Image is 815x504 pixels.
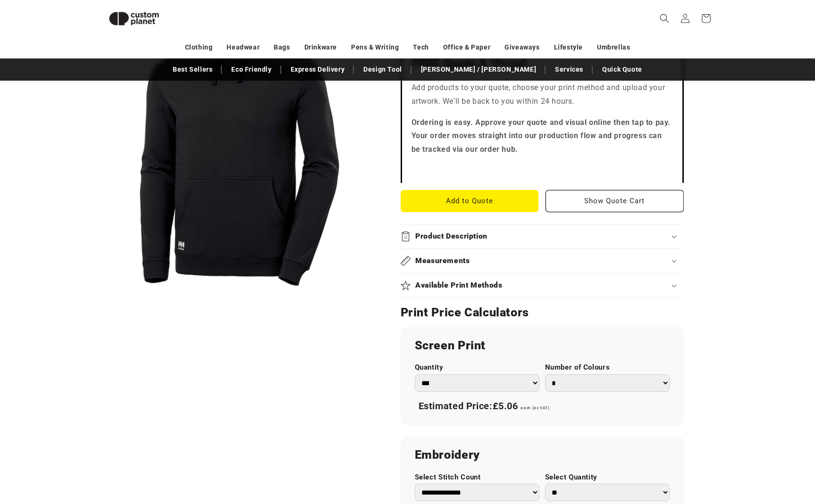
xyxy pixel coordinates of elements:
a: Giveaways [504,39,539,56]
h2: Print Price Calculators [401,305,684,320]
a: Design Tool [359,61,407,78]
a: Best Sellers [168,61,217,78]
label: Select Stitch Count [415,473,539,482]
label: Select Quantity [545,473,670,482]
summary: Product Description [401,224,684,248]
label: Quantity [415,363,539,372]
a: Services [550,61,588,78]
h2: Available Print Methods [415,281,503,290]
a: Express Delivery [286,61,350,78]
a: Umbrellas [597,39,630,56]
a: Tech [413,39,429,56]
h2: Screen Print [415,338,670,353]
a: [PERSON_NAME] / [PERSON_NAME] [416,61,541,78]
label: Number of Colours [545,363,670,372]
p: Add products to your quote, choose your print method and upload your artwork. We'll be back to yo... [412,81,673,108]
a: Eco Friendly [227,61,276,78]
span: £5.06 [493,400,518,412]
div: Estimated Price: [415,397,670,416]
h2: Measurements [415,256,470,266]
strong: Ordering is easy. Approve your quote and visual online then tap to pay. Your order moves straight... [412,118,671,154]
summary: Available Print Methods [401,273,684,297]
media-gallery: Gallery Viewer [101,14,377,290]
summary: Measurements [401,249,684,273]
span: each (ex VAT) [521,405,549,410]
a: Bags [274,39,290,56]
button: Add to Quote [401,190,539,212]
a: Pens & Writing [351,39,399,56]
img: Custom Planet [101,4,167,33]
iframe: Chat Widget [657,402,815,504]
a: Quick Quote [597,61,647,78]
a: Lifestyle [554,39,583,56]
button: Show Quote Cart [546,190,684,212]
a: Drinkware [304,39,337,56]
a: Clothing [185,39,213,56]
h2: Product Description [415,231,487,241]
a: Headwear [227,39,260,56]
h2: Embroidery [415,447,670,463]
a: Office & Paper [443,39,490,56]
summary: Search [654,8,675,29]
iframe: Customer reviews powered by Trustpilot [412,164,673,174]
